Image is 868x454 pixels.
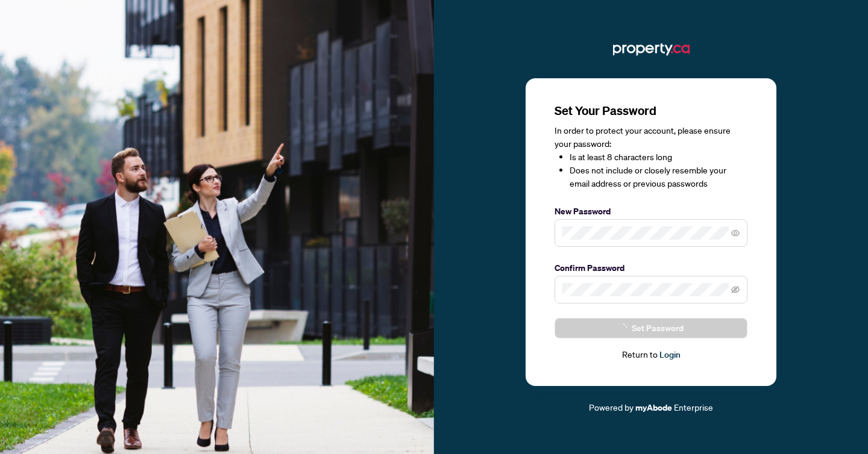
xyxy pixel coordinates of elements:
h3: Set Your Password [555,102,747,119]
span: eye-invisible [731,285,740,294]
img: ma-logo [613,40,690,59]
label: New Password [555,205,747,218]
a: Login [659,349,681,360]
div: In order to protect your account, please ensure your password: [555,124,747,190]
label: Confirm Password [555,261,747,275]
button: Set Password [555,318,747,338]
span: eye [731,229,740,237]
div: Return to [555,348,747,362]
a: myAbode [635,401,672,414]
span: Enterprise [674,402,713,412]
span: Powered by [589,402,634,412]
li: Is at least 8 characters long [570,151,747,164]
li: Does not include or closely resemble your email address or previous passwords [570,164,747,190]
